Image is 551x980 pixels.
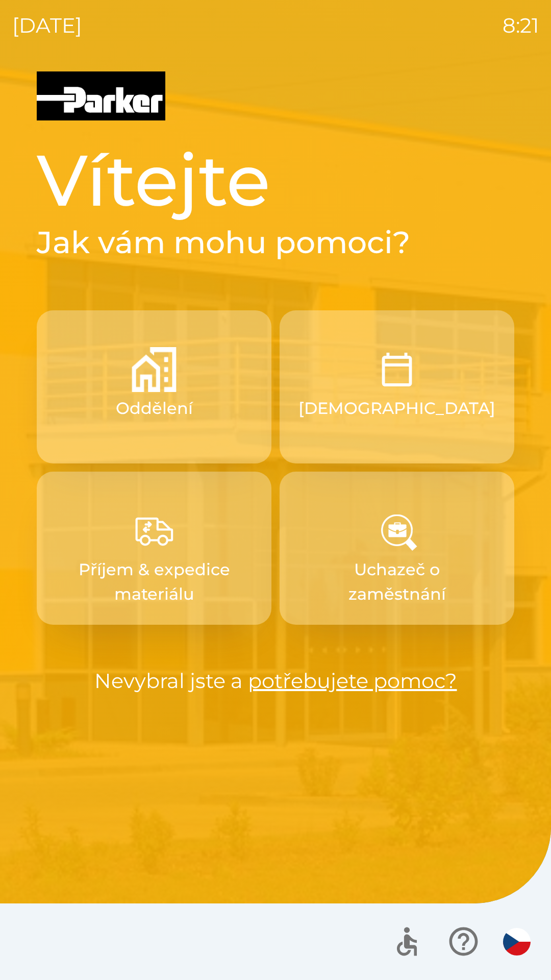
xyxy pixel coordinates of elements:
[37,71,514,120] img: Logo
[280,310,514,463] button: [DEMOGRAPHIC_DATA]
[374,508,419,553] img: 0c38511c-9e8d-4917-8fa7-4bc304e75757.png
[37,472,271,625] button: Příjem & expedice materiálu
[304,557,490,606] p: Uchazeč o zaměstnání
[12,10,82,41] p: [DATE]
[116,396,193,421] p: Oddělení
[37,666,514,696] p: Nevybral jste a
[374,347,419,392] img: 6e3f9f15-700b-4f5b-8172-6d258bf99f03.png
[132,347,177,392] img: f74fd010-f468-453a-aea0-b637e6485809.png
[298,396,495,421] p: [DEMOGRAPHIC_DATA]
[61,557,247,606] p: Příjem & expedice materiálu
[503,10,539,41] p: 8:21
[37,310,271,463] button: Oddělení
[37,137,514,224] h1: Vítejte
[503,928,531,955] img: cs flag
[37,224,514,261] h2: Jak vám mohu pomoci?
[280,472,514,625] button: Uchazeč o zaměstnání
[248,668,457,693] a: potřebujete pomoc?
[132,508,177,553] img: 1986a489-5ca4-47ff-9f40-492a1519b6d8.png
